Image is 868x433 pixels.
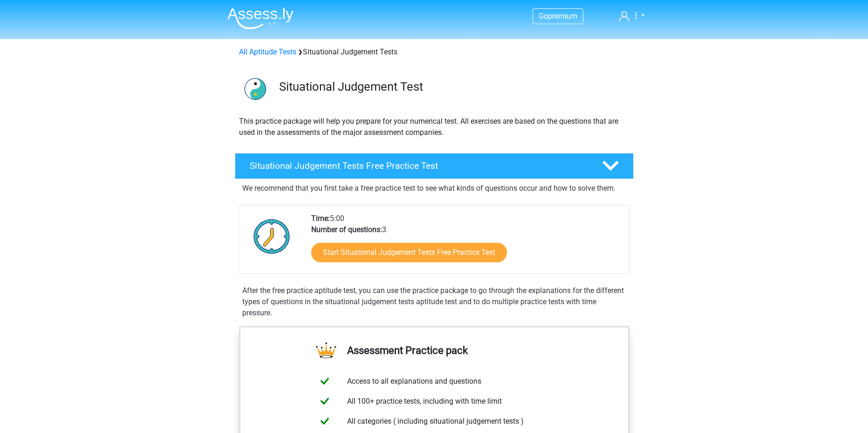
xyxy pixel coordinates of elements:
img: Assessly [227,7,294,29]
img: Clock [248,213,295,260]
div: 5:00 3 [304,213,629,273]
a: [ [615,10,648,21]
a: All Aptitude Tests [239,47,296,56]
b: Time: [311,214,330,223]
span: premium [548,12,577,20]
img: situational judgement tests [235,69,275,108]
a: Situational Judgement Tests Free Practice Test [231,153,637,179]
div: After the free practice aptitude test, you can use the practice package to go through the explana... [239,285,630,319]
span: [ [635,11,637,20]
a: Start Situational Judgement Tests Free Practice Test [311,243,507,262]
div: Situational Judgement Tests [235,47,633,58]
span: Go [539,12,548,20]
h4: Situational Judgement Tests Free Practice Test [250,160,587,171]
b: Number of questions: [311,225,382,234]
h3: Situational Judgement Test [279,80,626,94]
p: We recommend that you first take a free practice test to see what kinds of questions occur and ho... [242,183,626,194]
a: Gopremium [533,10,583,22]
p: This practice package will help you prepare for your numerical test. All exercises are based on t... [239,116,629,138]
